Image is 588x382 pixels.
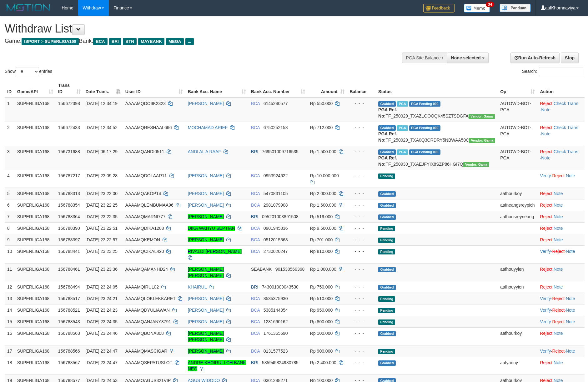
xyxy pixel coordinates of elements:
td: SUPERLIGA168 [15,211,56,222]
a: Reject [540,360,552,365]
span: [DATE] 23:23:36 [86,267,118,272]
a: Reject [540,101,552,106]
div: - - - [349,225,373,231]
span: Rp 2.000.000 [310,191,336,196]
span: BCA [251,237,260,242]
a: MOCHAMAD ARIEF [188,125,228,130]
td: 5 [5,188,15,199]
td: AUTOWD-BOT-PGA [498,146,537,170]
span: [DATE] 23:22:00 [86,191,118,196]
td: 2 [5,122,15,146]
span: Pending [378,173,395,179]
a: Reject [540,149,552,154]
span: [DATE] 23:24:05 [86,284,118,289]
td: SUPERLIGA168 [15,146,56,170]
span: Copy 1761355690 to clipboard [264,331,288,336]
a: Note [566,319,575,324]
a: Verify [540,249,551,254]
img: Feedback.jpg [423,4,455,13]
a: Note [554,237,563,242]
span: Pending [378,296,395,302]
span: [DATE] 23:22:35 [86,214,118,219]
span: Rp 750.000 [310,284,333,289]
th: Trans ID: activate to sort column ascending [56,80,83,98]
a: [PERSON_NAME] [PERSON_NAME] [188,267,224,278]
a: Reject [540,267,552,272]
td: AUTOWD-BOT-PGA [498,122,537,146]
a: Reject [540,284,552,289]
span: 156672433 [58,125,80,130]
td: · [537,327,585,345]
td: · [537,188,585,199]
a: Note [566,308,575,313]
a: Note [554,267,563,272]
td: SUPERLIGA168 [15,304,56,316]
a: KHAIRUL [188,284,207,289]
span: 156788521 [58,308,80,313]
span: Vendor URL: https://trx31.1velocity.biz [469,114,495,119]
td: aafhonsreyneang [498,211,537,222]
span: AAAAMQLOKLEKKARET [125,296,176,301]
span: BRI [251,284,258,289]
a: Reject [540,331,552,336]
span: AAAAMQAKOP14 [125,191,161,196]
span: Copy 8535375930 to clipboard [264,296,288,301]
span: Rp 1.000.000 [310,267,336,272]
span: Copy 6750252158 to clipboard [264,125,288,130]
a: Reject [552,249,565,254]
th: Op: activate to sort column ascending [498,80,537,98]
a: Reject [540,125,552,130]
th: Action [537,80,585,98]
th: Game/API: activate to sort column ascending [15,80,56,98]
td: · · [537,316,585,327]
div: - - - [349,237,373,243]
td: 16 [5,327,15,345]
span: ISPORT > SUPERLIGA168 [22,38,79,45]
span: Copy 5385144854 to clipboard [264,308,288,313]
span: BRI [251,214,258,219]
td: SUPERLIGA168 [15,263,56,281]
span: [DATE] 23:22:25 [86,203,118,208]
a: Note [566,349,575,354]
div: PGA Site Balance / [402,53,447,63]
a: Check Trans [554,149,578,154]
span: 156788461 [58,267,80,272]
input: Search: [539,67,583,76]
span: Pending [378,226,395,231]
a: Note [554,203,563,208]
b: PGA Ref. No: [378,155,397,167]
td: · · [537,98,585,122]
span: 156788517 [58,296,80,301]
span: Rp 950.000 [310,308,333,313]
a: Check Trans [554,101,578,106]
span: 34 [486,2,494,7]
span: [DATE] 06:17:29 [86,149,118,154]
th: User ID: activate to sort column ascending [123,80,185,98]
td: 11 [5,263,15,281]
span: Rp 550.000 [310,101,333,106]
td: 10 [5,245,15,263]
a: Note [554,284,563,289]
span: [DATE] 23:24:46 [86,331,118,336]
span: Copy 5470831105 to clipboard [264,191,288,196]
span: 156788441 [58,249,80,254]
a: Reject [540,203,552,208]
span: Copy 901538569368 to clipboard [275,267,304,272]
td: SUPERLIGA168 [15,293,56,304]
td: 6 [5,199,15,211]
a: Check Trans [554,125,578,130]
a: Verify [540,173,551,178]
span: Copy 6145240577 to clipboard [264,101,288,106]
span: None selected [451,55,481,60]
span: Pending [378,249,395,254]
td: · [537,222,585,234]
td: SUPERLIGA168 [15,281,56,293]
span: Vendor URL: https://trx31.1velocity.biz [469,138,495,143]
span: Rp 10.000.000 [310,173,339,178]
span: BRI [251,149,258,154]
span: 156788313 [58,191,80,196]
span: Rp 510.000 [310,296,333,301]
a: Reject [552,349,565,354]
a: Stop [561,53,579,63]
span: Copy 095201003891508 to clipboard [262,214,299,219]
